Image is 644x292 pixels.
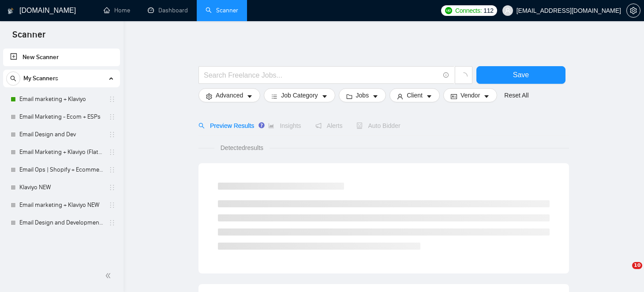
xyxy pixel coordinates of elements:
[443,72,449,78] span: info-circle
[206,7,238,14] a: searchScanner
[19,196,103,214] a: Email marketing + Klaviyo NEW
[443,88,497,102] button: idcardVendorcaret-down
[614,262,635,283] iframe: Intercom live chat
[513,69,529,80] span: Save
[505,7,511,14] span: user
[397,93,403,100] span: user
[268,122,301,129] span: Insights
[109,219,116,226] span: holder
[7,75,20,82] span: search
[346,93,352,100] span: folder
[19,90,103,108] a: Email marketing + Klaviyo
[461,90,480,100] span: Vendor
[315,123,322,129] span: notification
[407,90,423,100] span: Client
[23,70,58,87] span: My Scanners
[109,202,116,209] span: holder
[109,113,116,120] span: holder
[214,143,270,153] span: Detected results
[3,49,120,66] li: New Scanner
[389,88,440,102] button: userClientcaret-down
[19,179,103,196] a: Klaviyo NEW
[109,131,116,138] span: holder
[315,122,343,129] span: Alerts
[372,93,378,100] span: caret-down
[322,93,328,100] span: caret-down
[109,96,116,103] span: holder
[356,123,363,129] span: robot
[247,93,253,100] span: caret-down
[264,88,335,102] button: barsJob Categorycaret-down
[19,161,103,179] a: Email Ops | Shopify + Ecommerce
[148,7,188,14] a: dashboardDashboard
[632,262,642,269] span: 10
[198,122,254,129] span: Preview Results
[356,122,400,129] span: Auto Bidder
[6,71,20,86] button: search
[216,90,243,100] span: Advanced
[451,93,457,100] span: idcard
[627,7,640,14] span: setting
[198,88,260,102] button: settingAdvancedcaret-down
[460,72,468,80] span: loading
[455,6,482,15] span: Connects:
[3,70,120,232] li: My Scanners
[504,90,528,100] a: Reset All
[356,90,369,100] span: Jobs
[339,88,386,102] button: folderJobscaret-down
[626,7,640,14] a: setting
[109,166,116,173] span: holder
[109,184,116,191] span: holder
[476,66,565,84] button: Save
[19,108,103,126] a: Email Marketing - Ecom + ESPs
[445,7,452,14] img: upwork-logo.png
[483,6,493,15] span: 112
[105,271,114,280] span: double-left
[10,49,113,66] a: New Scanner
[268,123,274,129] span: area-chart
[19,214,103,232] a: Email Design and Development (Structured Logic)
[198,123,205,129] span: search
[258,121,266,129] div: Tooltip anchor
[19,126,103,143] a: Email Design and Dev
[271,93,277,100] span: bars
[109,149,116,156] span: holder
[281,90,318,100] span: Job Category
[5,28,52,47] span: Scanner
[204,70,439,81] input: Search Freelance Jobs...
[426,93,432,100] span: caret-down
[7,4,14,18] img: logo
[19,143,103,161] a: Email Marketing + Klaviyo (Flat Logic)
[206,93,212,100] span: setting
[626,4,640,18] button: setting
[483,93,490,100] span: caret-down
[104,7,130,14] a: homeHome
